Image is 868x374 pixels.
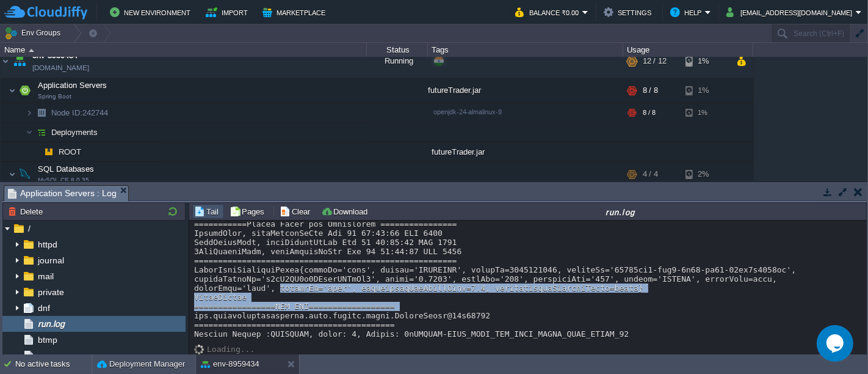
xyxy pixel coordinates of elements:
a: btmp [35,334,59,345]
img: AMDAwAAAACH5BAEAAAAALAAAAAABAAEAAAICRAEAOw== [33,142,40,161]
a: run.log [35,318,67,329]
span: 242744 [50,108,110,118]
button: Env Groups [4,24,65,42]
a: private [35,287,66,298]
div: 1% [685,45,725,78]
a: journal [35,255,66,266]
div: No active tasks [15,354,92,374]
div: Usage [624,43,753,57]
span: openjdk-24-almalinux-9 [433,108,502,116]
span: Node ID: [51,108,82,117]
div: 8 / 8 [643,103,656,122]
img: AMDAwAAAACH5BAEAAAAALAAAAAABAAEAAAICRAEAOw== [1,45,10,78]
button: Import [206,5,251,20]
span: Application Servers : Log [8,186,117,201]
div: futureTrader.jar [428,78,623,103]
div: Status [367,43,427,57]
img: AMDAwAAAACH5BAEAAAAALAAAAAABAAEAAAICRAEAOw== [16,78,34,103]
button: Help [670,5,705,20]
a: httpd [35,239,59,250]
img: AMDAwAAAACH5BAEAAAAALAAAAAABAAEAAAICRAEAOw== [26,103,33,122]
button: Tail [194,206,222,217]
span: Spring Boot [38,93,71,100]
span: MySQL CE 8.0.35 [38,177,89,184]
button: Clear [280,206,314,217]
img: AMDAwAAAACH5BAEAAAAALAAAAAABAAEAAAICRAEAOw== [29,49,34,52]
button: [EMAIL_ADDRESS][DOMAIN_NAME] [726,5,856,20]
img: AMDAwAAAACH5BAEAAAAALAAAAAABAAEAAAICRAEAOw== [11,45,28,78]
div: 4 / 4 [643,162,658,186]
img: AMDAwAAAACH5BAEAAAAALAAAAAABAAEAAAICRAEAOw== [194,345,207,354]
button: Deployment Manager [97,358,185,370]
img: AMDAwAAAACH5BAEAAAAALAAAAAABAAEAAAICRAEAOw== [9,162,16,186]
div: 8 / 8 [643,78,658,103]
div: futureTrader.jar [428,142,623,161]
img: AMDAwAAAACH5BAEAAAAALAAAAAABAAEAAAICRAEAOw== [9,78,16,103]
div: Tags [429,43,623,57]
div: run.log [376,207,865,217]
img: AMDAwAAAACH5BAEAAAAALAAAAAABAAEAAAICRAEAOw== [33,123,50,142]
button: Download [321,206,371,217]
button: Settings [604,5,655,20]
img: AMDAwAAAACH5BAEAAAAALAAAAAABAAEAAAICRAEAOw== [26,123,33,142]
button: Pages [230,206,268,217]
a: ROOT [57,147,83,157]
span: Application Servers [37,80,109,90]
img: AMDAwAAAACH5BAEAAAAALAAAAAABAAEAAAICRAEAOw== [16,162,34,186]
a: [DOMAIN_NAME] [32,62,89,74]
a: Application ServersSpring Boot [37,81,109,90]
div: 1% [685,78,725,103]
div: 2% [685,162,725,186]
a: / [26,223,32,234]
button: env-8959434 [201,358,259,370]
a: mail [35,271,56,282]
a: cron [35,350,57,361]
div: 1% [685,103,725,122]
span: SQL Databases [37,164,96,174]
button: Marketplace [262,5,329,20]
button: New Environment [110,5,194,20]
a: SQL DatabasesMySQL CE 8.0.35 [37,164,96,174]
button: Balance ₹0.00 [515,5,582,20]
iframe: chat widget [817,325,856,362]
div: Loading... [207,345,255,354]
div: Running [367,45,428,78]
img: AMDAwAAAACH5BAEAAAAALAAAAAABAAEAAAICRAEAOw== [40,142,57,161]
img: CloudJiffy [4,5,87,20]
img: AMDAwAAAACH5BAEAAAAALAAAAAABAAEAAAICRAEAOw== [33,103,50,122]
a: Node ID:242744 [50,108,110,118]
a: dnf [35,302,52,313]
div: Name [1,43,366,57]
button: Delete [8,206,46,217]
a: Deployments [50,127,99,137]
div: 12 / 12 [643,45,667,78]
